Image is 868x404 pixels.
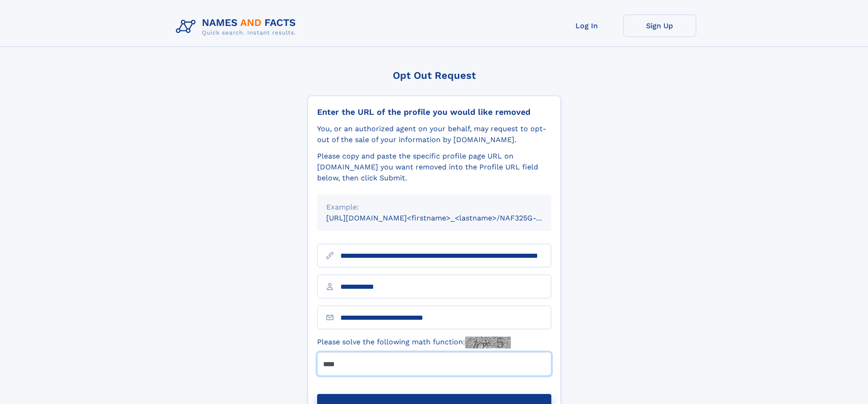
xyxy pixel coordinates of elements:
[317,337,511,348] label: Please solve the following math function:
[308,70,561,81] div: Opt Out Request
[317,107,551,117] div: Enter the URL of the profile you would like removed
[317,151,551,184] div: Please copy and paste the specific profile page URL on [DOMAIN_NAME] you want removed into the Pr...
[326,214,569,222] small: [URL][DOMAIN_NAME]<firstname>_<lastname>/NAF325G-xxxxxxxx
[317,123,551,145] div: You, or an authorized agent on your behalf, may request to opt-out of the sale of your informatio...
[172,15,303,39] img: Logo Names and Facts
[326,202,542,213] div: Example:
[550,15,623,37] a: Log In
[623,15,696,37] a: Sign Up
